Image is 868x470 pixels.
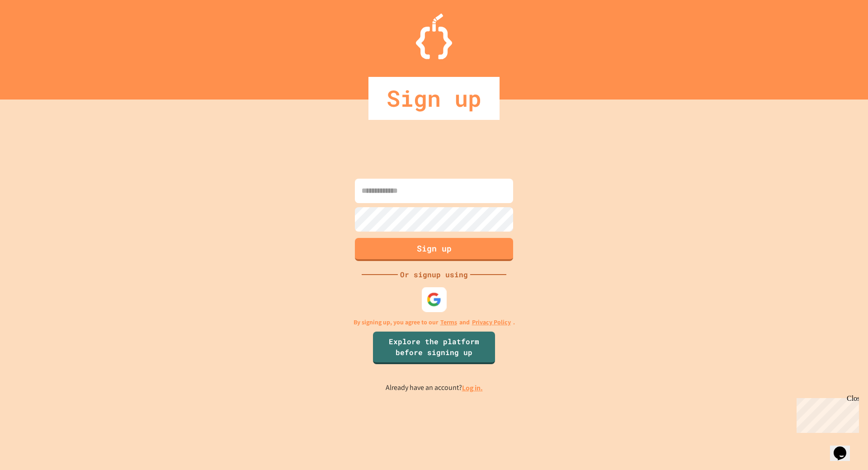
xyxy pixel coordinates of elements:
div: Sign up [368,77,500,120]
iframe: chat widget [793,394,859,433]
iframe: chat widget [830,434,859,461]
p: Already have an account? [386,382,483,394]
a: Privacy Policy [472,318,511,327]
button: Sign up [355,238,513,261]
div: Or signup using [398,269,470,280]
img: Logo.svg [416,14,452,59]
div: Chat with us now!Close [4,4,62,57]
img: google-icon.svg [427,292,442,307]
a: Explore the platform before signing up [373,332,495,364]
p: By signing up, you agree to our and . [354,318,515,327]
a: Log in. [462,383,483,393]
a: Terms [440,318,457,327]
